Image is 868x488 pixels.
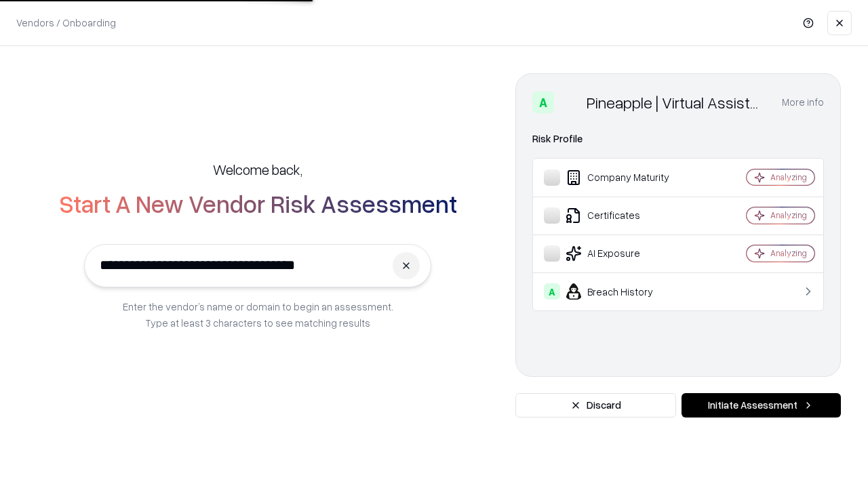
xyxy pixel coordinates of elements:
[770,171,807,183] div: Analyzing
[544,245,706,262] div: AI Exposure
[682,393,841,418] button: Initiate Assessment
[16,16,116,30] p: Vendors / Onboarding
[59,190,457,217] h2: Start A New Vendor Risk Assessment
[123,298,393,331] p: Enter the vendor’s name or domain to begin an assessment. Type at least 3 characters to see match...
[532,131,824,147] div: Risk Profile
[559,91,581,113] img: Pineapple | Virtual Assistant Agency
[544,207,706,224] div: Certificates
[770,247,807,259] div: Analyzing
[544,283,706,300] div: Breach History
[532,91,554,113] div: A
[544,283,560,300] div: A
[213,160,302,179] h5: Welcome back,
[770,209,807,221] div: Analyzing
[587,91,766,113] div: Pineapple | Virtual Assistant Agency
[544,169,706,186] div: Company Maturity
[782,90,824,115] button: More info
[515,393,676,418] button: Discard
